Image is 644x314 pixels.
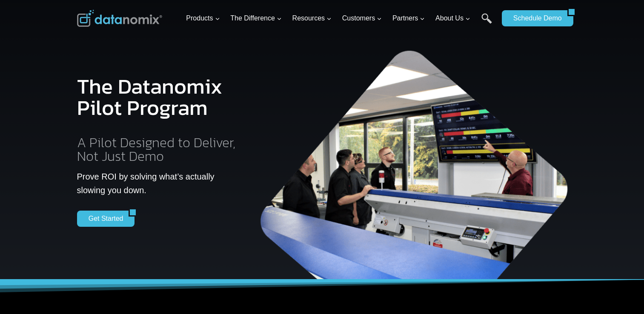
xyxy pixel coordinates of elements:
[292,13,332,24] span: Resources
[342,13,382,24] span: Customers
[77,136,242,163] h2: A Pilot Designed to Deliver, Not Just Demo
[481,13,492,32] a: Search
[392,13,425,24] span: Partners
[435,13,470,24] span: About Us
[230,13,282,24] span: The Difference
[77,211,129,227] a: Get Started
[77,170,242,197] p: Prove ROI by solving what’s actually slowing you down.
[186,13,220,24] span: Products
[183,5,498,32] nav: Primary Navigation
[255,43,575,280] img: The Datanomix Production Monitoring Pilot Program
[77,10,162,27] img: Datanomix
[502,10,567,26] a: Schedule Demo
[77,69,242,125] h1: The Datanomix Pilot Program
